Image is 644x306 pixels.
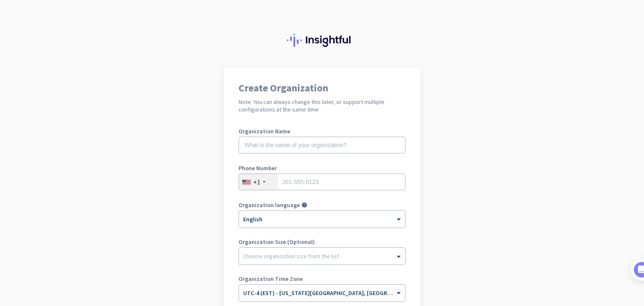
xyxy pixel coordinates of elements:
label: Phone Number [239,165,405,171]
input: What is the name of your organization? [239,137,405,153]
img: Insightful [287,34,357,47]
h1: Create Organization [239,83,405,93]
div: +1 [253,178,260,186]
label: Organization Size (Optional) [239,239,405,245]
label: Organization Name [239,128,405,134]
h2: Note: You can always change this later, or support multiple configurations at the same time [239,98,405,113]
input: 201-555-0123 [239,174,405,190]
label: Organization Time Zone [239,276,405,282]
label: Organization language [239,202,300,208]
i: help [301,202,307,208]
